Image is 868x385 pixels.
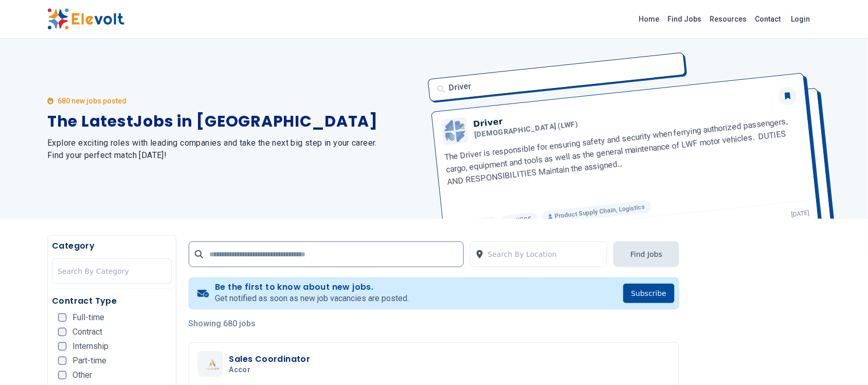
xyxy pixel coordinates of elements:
[58,96,126,106] p: 680 new jobs posted
[785,9,817,29] a: Login
[706,11,751,27] a: Resources
[817,336,868,385] iframe: Chat Widget
[229,365,251,375] span: Accor
[215,282,409,292] h4: Be the first to know about new jobs.
[73,328,102,336] span: Contract
[751,11,785,27] a: Contact
[664,11,706,27] a: Find Jobs
[73,313,104,322] span: Full-time
[215,292,409,305] p: Get notified as soon as new job vacancies are posted.
[47,137,422,162] h2: Explore exciting roles with leading companies and take the next big step in your career. Find you...
[58,371,66,379] input: Other
[73,342,109,351] span: Internship
[189,318,680,330] p: Showing 680 jobs
[47,112,422,131] h1: The Latest Jobs in [GEOGRAPHIC_DATA]
[58,357,66,365] input: Part-time
[200,358,221,371] img: Accor
[52,240,172,252] h5: Category
[47,8,124,30] img: Elevolt
[613,241,679,267] button: Find Jobs
[623,284,675,303] button: Subscribe
[73,371,92,379] span: Other
[58,342,66,351] input: Internship
[73,357,106,365] span: Part-time
[52,295,172,307] h5: Contract Type
[229,353,311,365] h3: Sales Coordinator
[635,11,664,27] a: Home
[58,313,66,322] input: Full-time
[58,328,66,336] input: Contract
